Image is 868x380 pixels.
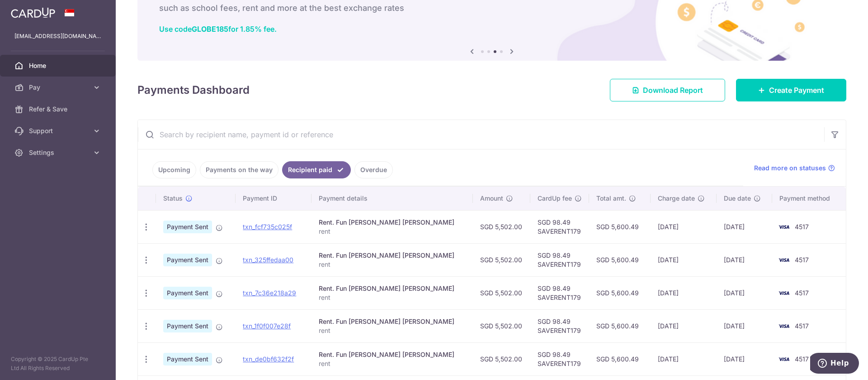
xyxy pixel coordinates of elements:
[717,210,772,243] td: [DATE]
[192,24,228,34] b: GLOBE185
[243,223,292,231] a: txn_fcf735c025f
[354,161,393,178] a: Overdue
[717,309,772,342] td: [DATE]
[163,320,212,332] span: Payment Sent
[319,227,466,236] p: rent
[163,194,183,203] span: Status
[610,79,725,101] a: Download Report
[473,342,530,375] td: SGD 5,502.00
[651,210,717,243] td: [DATE]
[589,309,651,342] td: SGD 5,600.49
[643,85,703,96] span: Download Report
[163,287,212,299] span: Payment Sent
[319,350,466,359] div: Rent. Fun [PERSON_NAME] [PERSON_NAME]
[530,342,589,375] td: SGD 98.49 SAVERENT179
[319,317,466,326] div: Rent. Fun [PERSON_NAME] [PERSON_NAME]
[530,276,589,309] td: SGD 98.49 SAVERENT179
[717,243,772,276] td: [DATE]
[163,254,212,266] span: Payment Sent
[159,24,277,34] a: Use codeGLOBE185for 1.85% fee.
[530,210,589,243] td: SGD 98.49 SAVERENT179
[243,355,294,363] a: txn_de0bf632f2f
[319,359,466,368] p: rent
[163,353,212,366] span: Payment Sent
[243,289,296,297] a: txn_7c36e218a29
[159,3,825,14] h6: such as school fees, rent and more at the best exchange rates
[717,276,772,309] td: [DATE]
[775,255,793,265] img: Bank Card
[589,243,651,276] td: SGD 5,600.49
[754,164,826,173] span: Read more on statuses
[795,289,809,297] span: 4517
[724,194,751,203] span: Due date
[775,354,793,365] img: Bank Card
[473,210,530,243] td: SGD 5,502.00
[775,221,793,232] img: Bank Card
[11,7,55,18] img: CardUp
[473,276,530,309] td: SGD 5,502.00
[163,221,212,233] span: Payment Sent
[795,355,809,363] span: 4517
[658,194,695,203] span: Charge date
[319,284,466,293] div: Rent. Fun [PERSON_NAME] [PERSON_NAME]
[589,210,651,243] td: SGD 5,600.49
[651,243,717,276] td: [DATE]
[319,293,466,302] p: rent
[775,321,793,332] img: Bank Card
[795,322,809,330] span: 4517
[795,223,809,231] span: 4517
[319,218,466,227] div: Rent. Fun [PERSON_NAME] [PERSON_NAME]
[810,353,859,375] iframe: Opens a widget where you can find more information
[538,194,572,203] span: CardUp fee
[138,120,824,149] input: Search by recipient name, payment id or reference
[14,32,101,41] p: [EMAIL_ADDRESS][DOMAIN_NAME]
[319,260,466,269] p: rent
[530,243,589,276] td: SGD 98.49 SAVERENT179
[311,187,473,210] th: Payment details
[736,79,846,101] a: Create Payment
[473,243,530,276] td: SGD 5,502.00
[236,187,311,210] th: Payment ID
[769,85,824,96] span: Create Payment
[29,61,89,70] span: Home
[651,342,717,375] td: [DATE]
[29,148,89,157] span: Settings
[795,256,809,264] span: 4517
[243,322,291,330] a: txn_1f0f007e28f
[754,164,835,173] a: Read more on statuses
[200,161,278,178] a: Payments on the way
[589,342,651,375] td: SGD 5,600.49
[596,194,626,203] span: Total amt.
[152,161,196,178] a: Upcoming
[29,126,89,135] span: Support
[243,256,293,264] a: txn_325ffedaa00
[530,309,589,342] td: SGD 98.49 SAVERENT179
[319,251,466,260] div: Rent. Fun [PERSON_NAME] [PERSON_NAME]
[717,342,772,375] td: [DATE]
[651,309,717,342] td: [DATE]
[137,82,250,98] h4: Payments Dashboard
[775,288,793,298] img: Bank Card
[480,194,503,203] span: Amount
[473,309,530,342] td: SGD 5,502.00
[29,105,89,114] span: Refer & Save
[651,276,717,309] td: [DATE]
[589,276,651,309] td: SGD 5,600.49
[282,161,351,178] a: Recipient paid
[772,187,846,210] th: Payment method
[29,83,89,92] span: Pay
[319,326,466,335] p: rent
